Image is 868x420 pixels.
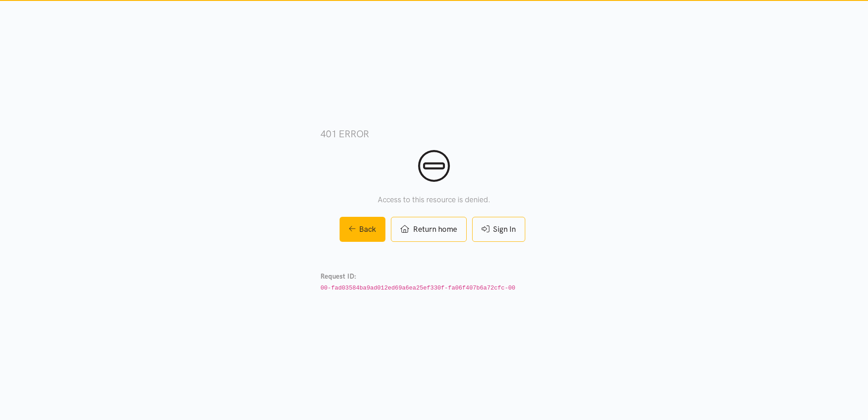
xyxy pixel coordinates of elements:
[391,217,466,242] a: Return home
[321,194,547,206] p: Access to this resource is denied.
[321,127,547,140] h3: 401 error
[321,272,356,280] strong: Request ID:
[472,217,525,242] a: Sign In
[340,217,386,242] a: Back
[321,285,515,291] code: 00-fad03584ba9ad012ed69a6ea25ef330f-fa06f407b6a72cfc-00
